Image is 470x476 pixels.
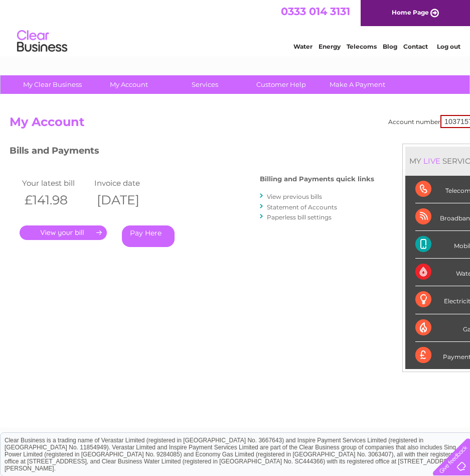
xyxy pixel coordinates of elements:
a: Blog [383,43,397,50]
a: Telecoms [347,43,377,50]
td: Your latest bill [20,176,92,190]
a: Log out [437,43,460,50]
a: Services [164,75,246,94]
a: Customer Help [240,75,323,94]
div: LIVE [421,156,442,166]
a: . [20,225,107,240]
a: Make A Payment [316,75,399,94]
a: 0333 014 3131 [281,5,350,18]
a: Paperless bill settings [267,213,332,221]
h3: Bills and Payments [10,144,374,161]
a: Statement of Accounts [267,203,337,211]
img: logo.png [17,26,68,57]
a: My Clear Business [11,75,94,94]
h4: Billing and Payments quick links [260,175,374,183]
a: View previous bills [267,193,322,200]
td: Invoice date [92,176,164,190]
a: Pay Here [122,225,175,247]
a: Contact [403,43,428,50]
a: Water [293,43,312,50]
a: My Account [87,75,170,94]
th: £141.98 [20,190,92,210]
a: Energy [319,43,341,50]
th: [DATE] [92,190,164,210]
